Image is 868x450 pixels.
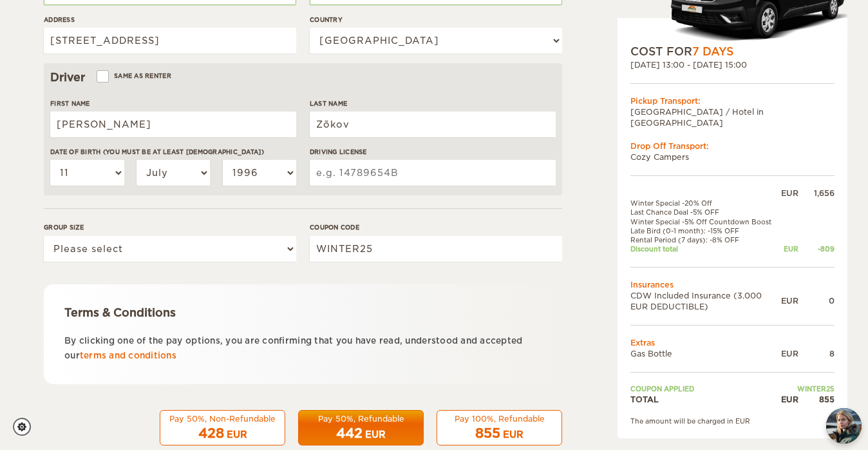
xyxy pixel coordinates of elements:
p: By clicking one of the pay options, you are confirming that you have read, understood and accepte... [64,333,542,364]
button: Pay 50%, Non-Refundable 428 EUR [160,410,285,446]
button: Pay 50%, Refundable 442 EUR [298,410,424,446]
a: Cookie settings [13,418,39,436]
div: EUR [781,295,798,306]
label: Driving License [310,147,556,157]
div: The amount will be charged in EUR [630,416,835,426]
label: Address [44,15,296,24]
button: chat-button [826,408,862,444]
div: Driver [50,70,556,85]
td: Insurances [630,279,835,290]
div: 8 [798,348,835,359]
td: Winter Special -5% Off Countdown Boost [630,217,781,226]
span: 428 [198,426,224,441]
input: e.g. Street, City, Zip Code [44,28,296,54]
td: Last Chance Deal -5% OFF [630,208,781,217]
td: [GEOGRAPHIC_DATA] / Hotel in [GEOGRAPHIC_DATA] [630,106,835,128]
label: Group size [44,222,296,232]
input: e.g. 14789654B [310,160,556,186]
td: Coupon applied [630,384,781,393]
div: -809 [798,244,835,253]
div: EUR [781,188,798,199]
span: 855 [475,426,500,441]
input: e.g. Smith [310,112,556,137]
td: Rental Period (7 days): -8% OFF [630,235,781,244]
span: 442 [336,426,363,441]
label: Date of birth (You must be at least [DEMOGRAPHIC_DATA]) [50,147,296,157]
input: Same as renter [98,73,106,82]
td: Discount total [630,244,781,253]
label: Same as renter [98,70,171,82]
div: EUR [365,428,386,441]
span: 7 Days [692,45,733,58]
div: [DATE] 13:00 - [DATE] 15:00 [630,59,835,70]
div: EUR [503,428,524,441]
td: Cozy Campers [630,152,835,162]
div: Pay 100%, Refundable [445,413,554,424]
td: TOTAL [630,394,781,405]
div: COST FOR [630,44,835,59]
div: Pickup Transport: [630,95,835,106]
td: WINTER25 [781,384,835,393]
div: Pay 50%, Refundable [307,413,415,424]
td: Gas Bottle [630,348,781,359]
div: Drop Off Transport: [630,141,835,152]
button: Pay 100%, Refundable 855 EUR [437,410,562,446]
div: EUR [781,348,798,359]
div: Pay 50%, Non-Refundable [168,413,277,424]
td: CDW Included Insurance (3.000 EUR DEDUCTIBLE) [630,290,781,312]
div: 0 [798,295,835,306]
label: Country [310,15,562,24]
td: Winter Special -20% Off [630,199,781,208]
div: 1,656 [798,188,835,199]
td: Extras [630,337,835,348]
div: Terms & Conditions [64,305,542,320]
div: EUR [781,244,798,253]
div: EUR [227,428,247,441]
label: Coupon code [310,222,562,232]
label: Last Name [310,99,556,108]
input: e.g. William [50,112,296,137]
td: Late Bird (0-1 month): -15% OFF [630,226,781,235]
img: Freyja at Cozy Campers [826,408,862,444]
div: 855 [798,394,835,405]
label: First Name [50,99,296,108]
div: EUR [781,394,798,405]
a: terms and conditions [80,351,176,360]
